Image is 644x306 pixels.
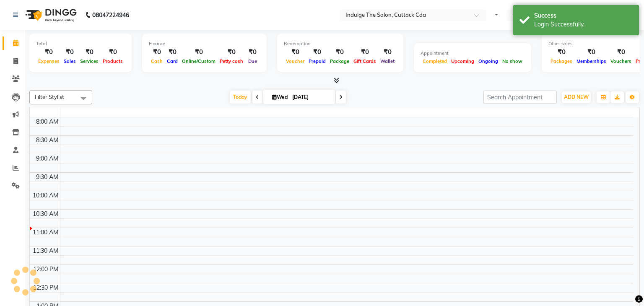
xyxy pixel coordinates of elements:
div: Success [534,11,633,20]
div: ₹0 [245,47,260,57]
div: 8:00 AM [34,117,60,126]
span: Voucher [284,58,306,64]
div: 10:30 AM [31,210,60,218]
div: ₹0 [165,47,180,57]
div: ₹0 [101,47,125,57]
b: 08047224946 [92,3,129,27]
div: 9:00 AM [34,154,60,163]
span: Memberships [574,58,608,64]
span: Completed [421,58,449,64]
div: 8:30 AM [34,136,60,145]
span: Filter Stylist [35,93,64,100]
div: Finance [149,40,260,47]
div: 9:30 AM [34,173,60,182]
div: 12:30 PM [31,283,60,292]
div: ₹0 [218,47,245,57]
img: logo [21,3,79,27]
div: 12:00 PM [31,265,60,274]
span: Cash [149,58,165,64]
span: No show [500,58,525,64]
div: ₹0 [574,47,608,57]
div: ₹0 [548,47,574,57]
span: Gift Cards [351,58,378,64]
div: ₹0 [78,47,101,57]
span: Today [230,91,251,104]
div: 10:00 AM [31,191,60,200]
span: Products [101,58,125,64]
div: ₹0 [378,47,397,57]
span: Sales [62,58,78,64]
div: 11:00 AM [31,228,60,237]
span: Expenses [36,58,62,64]
div: Total [36,40,125,47]
span: ADD NEW [564,94,589,100]
span: Wallet [378,58,397,64]
div: ₹0 [306,47,328,57]
span: Vouchers [608,58,634,64]
div: ₹0 [351,47,378,57]
div: ₹0 [608,47,634,57]
span: Package [328,58,351,64]
span: Wed [270,94,290,100]
div: 11:30 AM [31,246,60,255]
span: Upcoming [449,58,476,64]
button: ADD NEW [562,91,591,103]
span: Petty cash [218,58,245,64]
div: Login Successfully. [534,20,633,29]
input: Search Appointment [483,91,557,104]
div: Redemption [284,40,397,47]
span: Online/Custom [180,58,218,64]
div: Appointment [421,50,525,57]
div: ₹0 [328,47,351,57]
span: Ongoing [476,58,500,64]
div: ₹0 [62,47,78,57]
div: ₹0 [180,47,218,57]
div: ₹0 [149,47,165,57]
div: ₹0 [36,47,62,57]
input: 2025-09-03 [290,91,332,104]
span: Packages [548,58,574,64]
span: Prepaid [306,58,328,64]
span: Card [165,58,180,64]
span: Due [246,58,259,64]
span: Services [78,58,101,64]
div: ₹0 [284,47,306,57]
